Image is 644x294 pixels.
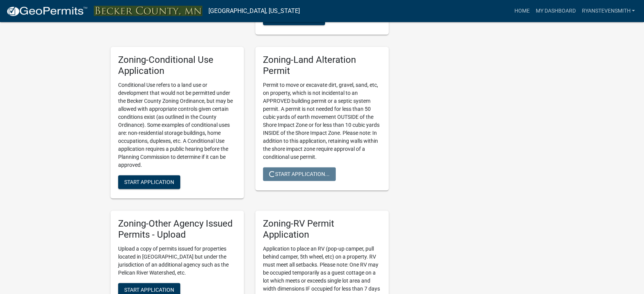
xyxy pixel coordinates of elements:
[118,81,236,169] p: Conditional Use refers to a land use or development that would not be permitted under the Becker ...
[208,5,300,18] a: [GEOGRAPHIC_DATA], [US_STATE]
[578,4,638,18] a: ryanstevensmith
[118,218,236,240] h5: Zoning-Other Agency Issued Permits - Upload
[263,218,381,240] h5: Zoning-RV Permit Application
[263,167,336,181] button: Start Application...
[263,54,381,77] h5: Zoning-Land Alteration Permit
[118,245,236,277] p: Upload a copy of permits issued for properties located in [GEOGRAPHIC_DATA] but under the jurisdi...
[94,6,202,16] img: Becker County, Minnesota
[532,4,578,18] a: My Dashboard
[118,175,180,189] button: Start Application
[511,4,532,18] a: Home
[263,81,381,161] p: Permit to move or excavate dirt, gravel, sand, etc, on property, which is not incidental to an AP...
[124,286,174,292] span: Start Application
[124,179,174,185] span: Start Application
[118,54,236,77] h5: Zoning-Conditional Use Application
[269,171,330,177] span: Start Application...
